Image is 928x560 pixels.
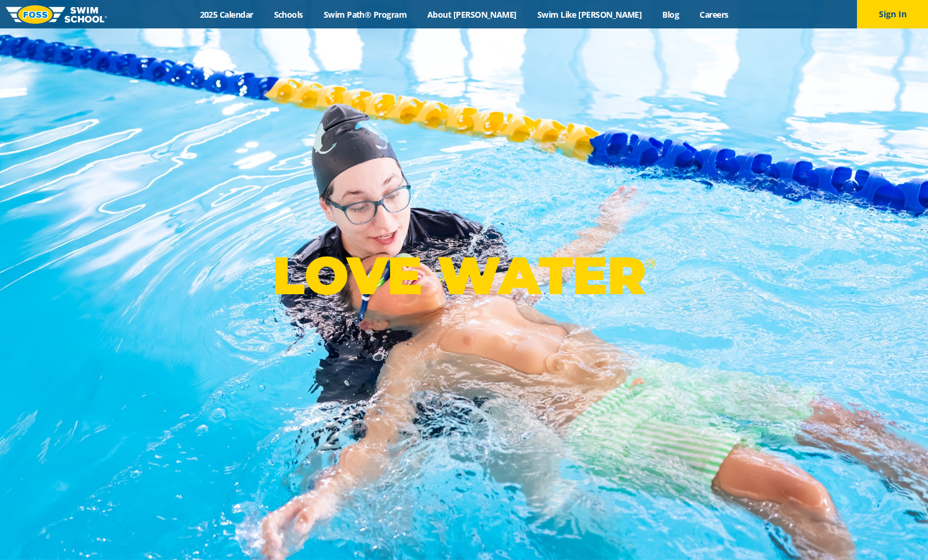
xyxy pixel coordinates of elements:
[527,9,652,20] a: Swim Like [PERSON_NAME]
[313,9,417,20] a: Swim Path® Program
[6,5,107,24] img: FOSS Swim School Logo
[272,244,655,307] p: LOVE WATER
[263,9,313,20] a: Schools
[646,256,655,271] sup: ®
[189,9,263,20] a: 2025 Calendar
[652,9,689,20] a: Blog
[689,9,739,20] a: Careers
[417,9,527,20] a: About [PERSON_NAME]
